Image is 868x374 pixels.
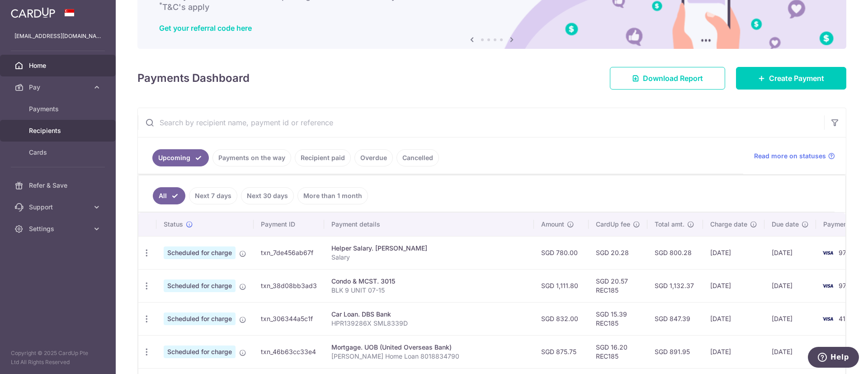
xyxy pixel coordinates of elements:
[596,220,630,229] span: CardUp fee
[839,249,854,256] span: 9794
[254,302,324,335] td: txn_306344a5c1f
[703,269,764,302] td: [DATE]
[703,335,764,368] td: [DATE]
[819,247,837,258] img: Bank Card
[29,148,89,157] span: Cards
[541,220,564,229] span: Amount
[164,220,183,229] span: Status
[29,104,89,114] span: Payments
[189,187,237,204] a: Next 7 days
[534,335,589,368] td: SGD 875.75
[212,149,291,166] a: Payments on the way
[769,73,824,84] span: Create Payment
[703,302,764,335] td: [DATE]
[331,352,527,361] p: [PERSON_NAME] Home Loan 8018834790
[254,269,324,302] td: txn_38d08bb3ad3
[254,335,324,368] td: txn_46b63cc33e4
[589,302,647,335] td: SGD 15.39 REC185
[331,343,527,352] div: Mortgage. UOB (United Overseas Bank)
[647,335,703,368] td: SGD 891.95
[295,149,351,166] a: Recipient paid
[819,346,837,357] img: Bank Card
[396,149,439,166] a: Cancelled
[655,220,684,229] span: Total amt.
[153,187,185,204] a: All
[29,61,89,70] span: Home
[839,282,854,289] span: 9794
[534,269,589,302] td: SGD 1,111.80
[137,70,250,86] h4: Payments Dashboard
[29,126,89,135] span: Recipients
[839,315,852,322] span: 4151
[647,302,703,335] td: SGD 847.39
[297,187,368,204] a: More than 1 month
[534,236,589,269] td: SGD 780.00
[29,203,89,212] span: Support
[764,236,816,269] td: [DATE]
[331,319,527,328] p: HPR139286X SML8339D
[138,108,824,137] input: Search by recipient name, payment id or reference
[534,302,589,335] td: SGD 832.00
[589,269,647,302] td: SGD 20.57 REC185
[241,187,294,204] a: Next 30 days
[164,312,236,325] span: Scheduled for charge
[764,269,816,302] td: [DATE]
[647,269,703,302] td: SGD 1,132.37
[647,236,703,269] td: SGD 800.28
[754,151,826,161] span: Read more on statuses
[29,181,89,190] span: Refer & Save
[331,286,527,295] p: BLK 9 UNIT 07-15
[164,279,236,292] span: Scheduled for charge
[11,7,55,18] img: CardUp
[254,236,324,269] td: txn_7de456ab67f
[331,310,527,319] div: Car Loan. DBS Bank
[14,32,101,41] p: [EMAIL_ADDRESS][DOMAIN_NAME]
[354,149,393,166] a: Overdue
[152,149,209,166] a: Upcoming
[643,73,703,84] span: Download Report
[703,236,764,269] td: [DATE]
[164,346,236,358] span: Scheduled for charge
[159,24,252,33] a: Get your referral code here
[772,220,799,229] span: Due date
[589,236,647,269] td: SGD 20.28
[331,244,527,253] div: Helper Salary. [PERSON_NAME]
[764,302,816,335] td: [DATE]
[807,347,859,369] iframe: Opens a widget where you can find more information
[736,67,846,90] a: Create Payment
[710,220,747,229] span: Charge date
[164,246,236,259] span: Scheduled for charge
[819,280,837,291] img: Bank Card
[331,277,527,286] div: Condo & MCST. 3015
[254,213,324,236] th: Payment ID
[29,83,89,92] span: Pay
[589,335,647,368] td: SGD 16.20 REC185
[610,67,725,90] a: Download Report
[331,253,527,262] p: Salary
[764,335,816,368] td: [DATE]
[819,313,837,324] img: Bank Card
[754,151,835,161] a: Read more on statuses
[324,213,534,236] th: Payment details
[29,224,89,233] span: Settings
